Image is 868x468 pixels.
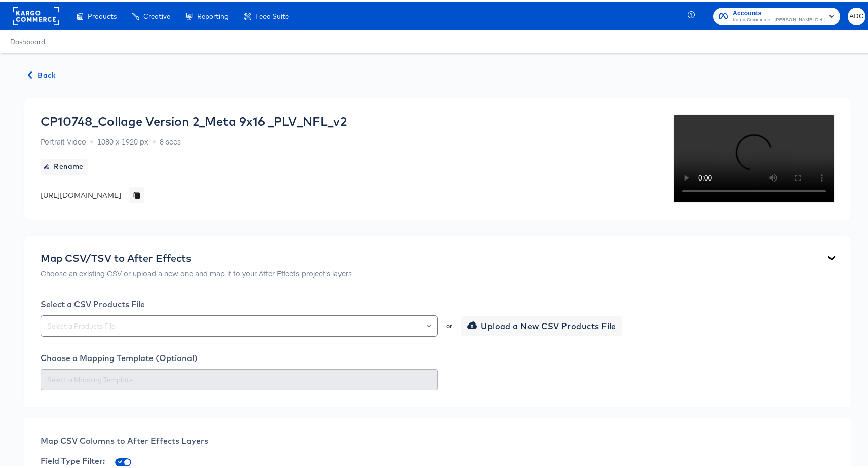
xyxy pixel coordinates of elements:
span: Field Type Filter: [41,454,105,464]
input: Select a Products File [45,318,433,330]
span: Kargo Commerce - [PERSON_NAME] Del [PERSON_NAME] [733,14,825,22]
span: Products [88,10,117,18]
span: Reporting [197,10,229,18]
div: [URL][DOMAIN_NAME] [41,188,121,198]
video: Your browser does not support the video tag. [673,112,835,201]
span: 8 secs [160,134,181,145]
span: 1080 x 1920 px [97,134,148,145]
button: Open [427,317,431,331]
div: Select a CSV Products File [41,297,835,307]
div: Choose a Mapping Template (Optional) [41,351,835,361]
button: AccountsKargo Commerce - [PERSON_NAME] Del [PERSON_NAME] [713,6,840,23]
span: Feed Suite [255,10,289,18]
p: Choose an existing CSV or upload a new one and map it to your After Effects project's layers [41,266,352,276]
div: CP10748_Collage Version 2_Meta 9x16 _PLV_NFL_v2 [41,112,347,126]
button: Rename [41,157,88,173]
button: ADC [848,6,865,23]
span: ADC [852,9,861,20]
a: Dashboard [10,35,45,44]
span: Portrait Video [41,134,86,145]
span: Map CSV Columns to After Effects Layers [41,434,208,444]
span: Back [28,67,56,80]
span: Creative [143,10,170,18]
button: Back [24,67,60,80]
span: Rename [45,158,84,171]
input: Select a Mapping Template [45,372,433,384]
span: Accounts [733,6,825,17]
span: Upload a New CSV Products File [469,317,616,331]
div: Map CSV/TSV to After Effects [41,250,352,262]
div: or [445,321,454,327]
button: Upload a New CSV Products File [461,314,622,334]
